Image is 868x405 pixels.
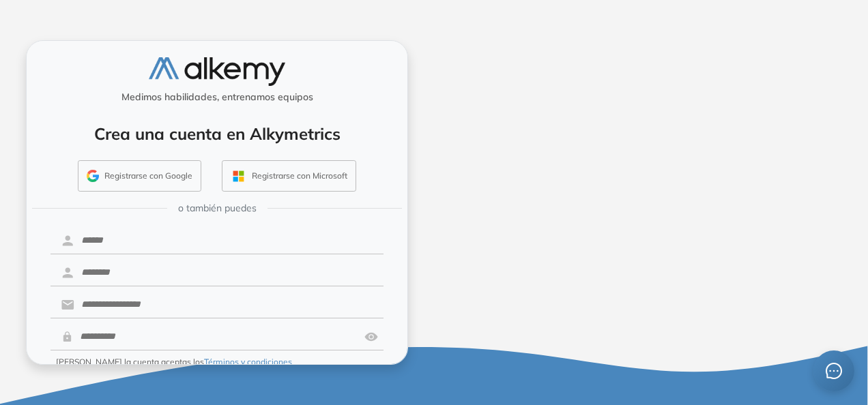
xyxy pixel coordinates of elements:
img: GMAIL_ICON [87,170,99,182]
span: [PERSON_NAME] la cuenta aceptas los [56,356,292,368]
button: Términos y condiciones [204,356,292,368]
h5: Medimos habilidades, entrenamos equipos [32,91,402,103]
img: asd [364,324,378,350]
button: Registrarse con Google [78,160,201,192]
span: o también puedes [178,201,257,215]
button: Registrarse con Microsoft [222,160,356,192]
img: logo-alkemy [149,57,285,85]
h4: Crea una cuenta en Alkymetrics [44,124,390,144]
img: OUTLOOK_ICON [231,168,246,184]
span: message [826,363,842,379]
